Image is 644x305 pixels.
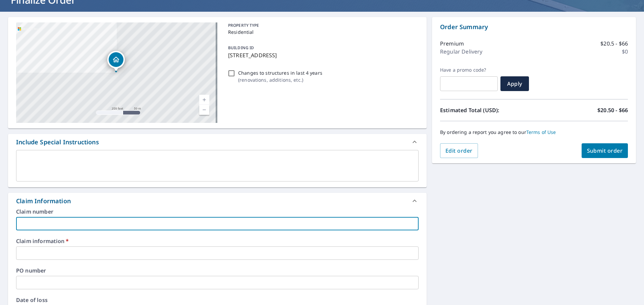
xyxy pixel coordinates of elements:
[8,193,427,209] div: Claim Information
[238,76,322,83] p: ( renovations, additions, etc. )
[440,48,482,56] p: Regular Delivery
[526,129,556,135] a: Terms of Use
[228,22,416,28] p: PROPERTY TYPE
[440,143,478,158] button: Edit order
[16,209,419,214] label: Claim number
[440,129,628,135] p: By ordering a report you agree to our
[16,297,213,303] label: Date of loss
[500,76,529,91] button: Apply
[440,22,628,31] p: Order Summary
[16,138,99,147] div: Include Special Instructions
[440,40,464,48] p: Premium
[228,28,416,35] p: Residential
[600,40,628,48] p: $20.5 - $66
[440,106,534,114] p: Estimated Total (USD):
[16,197,71,206] div: Claim Information
[228,51,416,59] p: [STREET_ADDRESS]
[228,45,254,51] p: BUILDING ID
[440,67,498,73] label: Have a promo code?
[199,105,209,115] a: Current Level 17, Zoom Out
[238,69,322,76] p: Changes to structures in last 4 years
[622,48,628,56] p: $0
[16,268,419,273] label: PO number
[8,134,427,150] div: Include Special Instructions
[582,143,628,158] button: Submit order
[506,80,524,87] span: Apply
[199,95,209,105] a: Current Level 17, Zoom In
[587,147,623,154] span: Submit order
[445,147,473,154] span: Edit order
[107,51,125,72] div: Dropped pin, building 1, Residential property, 58 Lakeview Ln Hickory, NC 28601
[597,106,628,114] p: $20.50 - $66
[16,238,419,244] label: Claim information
